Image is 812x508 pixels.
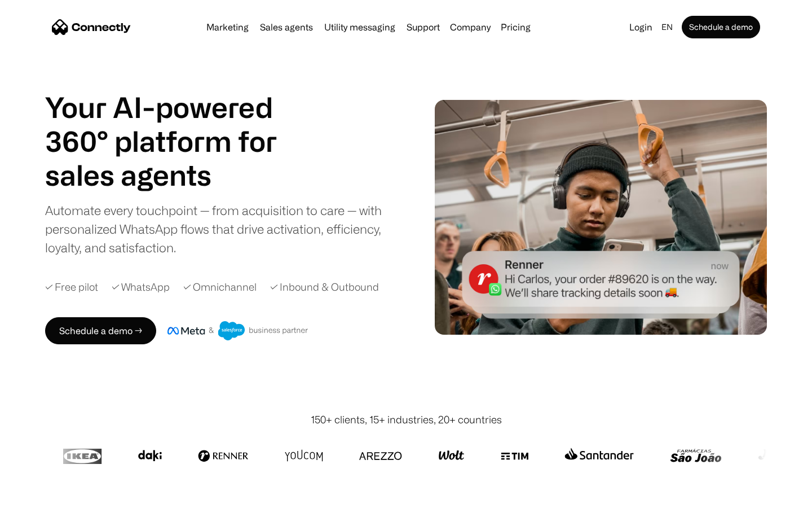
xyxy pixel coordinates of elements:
[45,90,304,158] h1: Your AI-powered 360° platform for
[450,19,491,35] div: Company
[402,23,444,32] a: Support
[682,16,760,38] a: Schedule a demo
[45,158,304,192] h1: sales agents
[45,317,156,344] a: Schedule a demo →
[202,23,253,32] a: Marketing
[661,19,673,35] div: en
[112,279,170,295] div: ✓ WhatsApp
[255,23,317,32] a: Sales agents
[625,19,657,35] a: Login
[45,279,98,295] div: ✓ Free pilot
[11,487,68,504] aside: Language selected: English
[23,488,68,504] ul: Language list
[270,279,379,295] div: ✓ Inbound & Outbound
[45,201,400,257] div: Automate every touchpoint — from acquisition to care — with personalized WhatsApp flows that driv...
[167,321,308,340] img: Meta and Salesforce business partner badge.
[320,23,400,32] a: Utility messaging
[183,279,257,295] div: ✓ Omnichannel
[311,412,502,427] div: 150+ clients, 15+ industries, 20+ countries
[496,23,535,32] a: Pricing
